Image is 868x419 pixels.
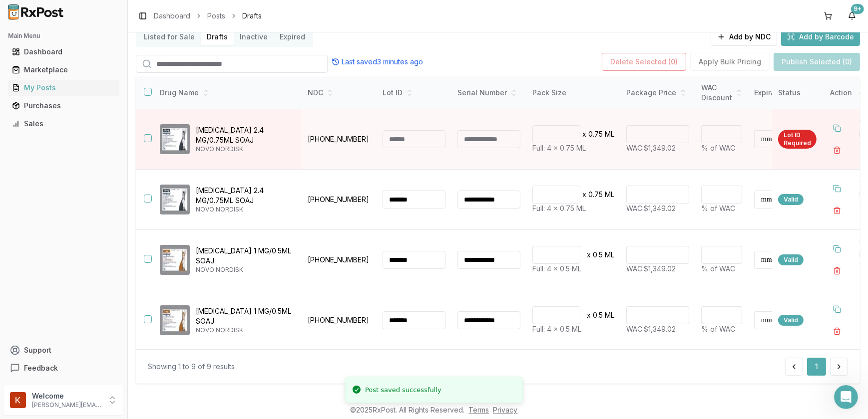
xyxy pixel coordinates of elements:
a: Dashboard [8,43,119,61]
div: Lot ID [383,88,445,98]
a: Terms [469,406,489,414]
div: Last saved 3 minutes ago [332,57,423,67]
p: [PHONE_NUMBER] [308,134,371,144]
p: [PERSON_NAME][EMAIL_ADDRESS][DOMAIN_NAME] [32,401,101,409]
button: Duplicate [828,240,846,258]
span: % of WAC [701,144,735,152]
button: Delete [828,141,846,159]
div: Drug Name [160,88,294,98]
p: 0.5 [593,310,603,320]
a: Dashboard [154,11,190,21]
span: Full: 4 x 0.75 ML [532,204,586,212]
button: Feedback [4,359,123,377]
button: Delete [828,262,846,280]
p: x [587,310,591,320]
div: My Posts [12,83,115,93]
img: Wegovy 1 MG/0.5ML SOAJ [160,305,190,335]
p: x [582,190,586,200]
div: Package Price [626,88,689,98]
div: Expiration Date [754,88,822,98]
div: Purchases [12,101,115,111]
button: Duplicate [828,119,846,137]
button: Marketplace [4,62,123,78]
span: % of WAC [701,264,735,273]
button: Duplicate [828,300,846,318]
a: Privacy [493,406,518,414]
span: WAC: $1,349.02 [626,204,676,212]
span: % of WAC [701,204,735,212]
a: Posts [207,11,225,21]
a: Sales [8,115,119,133]
button: Expired [274,29,311,45]
button: Add by Barcode [781,28,860,46]
span: WAC: $1,349.02 [626,325,676,333]
div: WAC Discount [701,83,742,103]
th: Action [822,77,860,109]
p: [MEDICAL_DATA] 1 MG/0.5ML SOAJ [196,306,294,326]
div: Dashboard [12,47,115,57]
iframe: Intercom live chat [834,385,858,409]
img: Wegovy 2.4 MG/0.75ML SOAJ [160,185,190,214]
p: ML [605,129,614,139]
p: [MEDICAL_DATA] 2.4 MG/0.75ML SOAJ [196,125,294,145]
span: Feedback [24,363,58,373]
p: [PHONE_NUMBER] [308,315,371,325]
span: WAC: $1,349.02 [626,144,676,152]
span: Full: 4 x 0.5 ML [532,264,581,273]
span: Full: 4 x 0.5 ML [532,325,581,333]
button: Delete [828,202,846,219]
button: Support [4,341,123,359]
th: Status [772,77,823,109]
button: Delete [828,322,846,340]
a: My Posts [8,79,119,97]
p: ML [605,250,614,260]
button: Duplicate [828,180,846,198]
img: User avatar [10,392,26,408]
button: Drafts [201,29,234,45]
button: Listed for Sale [138,29,201,45]
img: Wegovy 2.4 MG/0.75ML SOAJ [160,124,190,154]
button: Purchases [4,98,123,114]
span: Drafts [242,11,262,21]
p: [PHONE_NUMBER] [308,195,371,205]
span: WAC: $1,349.02 [626,264,676,273]
p: 0.75 [588,129,603,139]
div: Serial Number [457,88,520,98]
div: 9+ [851,4,864,14]
p: [MEDICAL_DATA] 1 MG/0.5ML SOAJ [196,246,294,266]
a: Marketplace [8,61,119,79]
p: 0.5 [593,250,603,260]
div: Valid [778,315,804,326]
span: Full: 4 x 0.75 ML [532,144,586,152]
div: Showing 1 to 9 of 9 results [148,362,235,372]
button: Dashboard [4,44,123,60]
div: Marketplace [12,65,115,75]
nav: breadcrumb [154,11,262,21]
button: Add by NDC [711,28,777,46]
button: My Posts [4,80,123,96]
div: Valid [778,194,804,205]
div: NDC [308,88,371,98]
button: 9+ [844,8,860,24]
p: NOVO NORDISK [196,145,294,153]
p: NOVO NORDISK [196,326,294,334]
span: % of WAC [701,325,735,333]
button: Inactive [234,29,274,45]
a: Purchases [8,97,119,115]
p: Welcome [32,391,101,401]
button: 1 [807,358,826,376]
p: 0.75 [588,190,603,200]
p: ML [605,310,614,320]
p: [MEDICAL_DATA] 2.4 MG/0.75ML SOAJ [196,186,294,206]
h2: Main Menu [8,32,119,40]
p: NOVO NORDISK [196,266,294,274]
div: Post saved successfully [365,385,441,395]
img: Wegovy 1 MG/0.5ML SOAJ [160,245,190,275]
p: x [582,129,586,139]
p: ML [605,190,614,200]
img: RxPost Logo [4,4,68,20]
div: Valid [778,254,804,265]
p: NOVO NORDISK [196,206,294,213]
p: [PHONE_NUMBER] [308,255,371,265]
th: Pack Size [526,77,620,109]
